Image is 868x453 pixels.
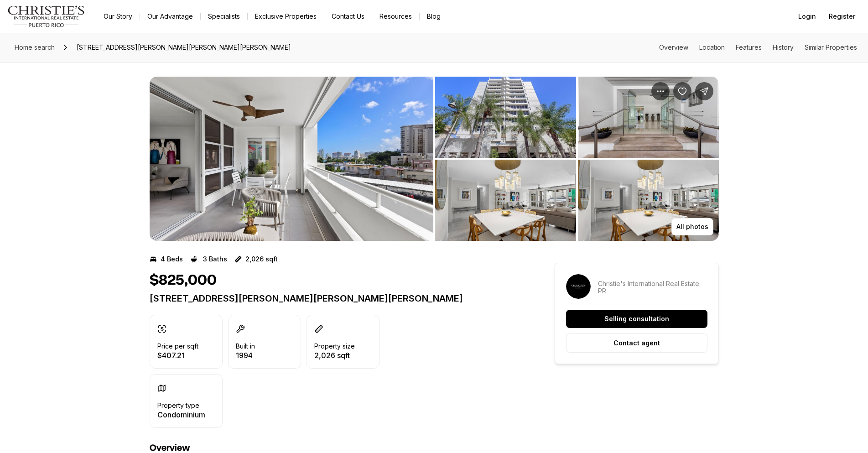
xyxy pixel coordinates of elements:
[245,255,278,263] p: 2,026 sqft
[314,352,355,359] p: 2,026 sqft
[150,77,433,241] button: View image gallery
[676,223,708,230] p: All photos
[673,82,691,100] button: Save Property: 613 AVE PONCE DE LEON #303
[157,343,198,350] p: Price per sqft
[190,252,227,266] button: 3 Baths
[96,10,140,23] a: Our Story
[150,272,217,289] h1: $825,000
[435,77,719,241] li: 2 of 7
[236,352,255,359] p: 1994
[578,160,719,241] button: View image gallery
[73,40,295,55] span: [STREET_ADDRESS][PERSON_NAME][PERSON_NAME][PERSON_NAME]
[598,280,707,295] p: Christie's International Real Estate PR
[823,7,861,26] button: Register
[324,10,372,23] button: Contact Us
[140,10,200,23] a: Our Advantage
[11,40,58,55] a: Home search
[566,333,707,353] button: Contact agent
[829,13,855,20] span: Register
[7,5,85,27] img: logo
[420,10,448,23] a: Blog
[699,43,725,51] a: Skip to: Location
[695,82,713,100] button: Share Property: 613 AVE PONCE DE LEON #303
[236,343,255,350] p: Built in
[773,43,794,51] a: Skip to: History
[372,10,419,23] a: Resources
[736,43,762,51] a: Skip to: Features
[314,343,355,350] p: Property size
[150,77,433,241] li: 1 of 7
[793,7,821,26] button: Login
[805,43,857,51] a: Skip to: Similar Properties
[248,10,324,23] a: Exclusive Properties
[157,352,198,359] p: $407.21
[671,218,713,235] button: All photos
[651,82,670,100] button: Property options
[161,255,183,263] p: 4 Beds
[435,77,576,158] button: View image gallery
[15,43,55,51] span: Home search
[578,77,719,158] button: View image gallery
[157,411,205,418] p: Condominium
[659,44,857,51] nav: Page section menu
[150,77,719,241] div: Listing Photos
[201,10,247,23] a: Specialists
[157,402,199,409] p: Property type
[613,339,660,347] p: Contact agent
[566,310,707,328] button: Selling consultation
[604,315,669,323] p: Selling consultation
[435,160,576,241] button: View image gallery
[798,13,816,20] span: Login
[203,255,227,263] p: 3 Baths
[150,293,522,304] p: [STREET_ADDRESS][PERSON_NAME][PERSON_NAME][PERSON_NAME]
[659,43,688,51] a: Skip to: Overview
